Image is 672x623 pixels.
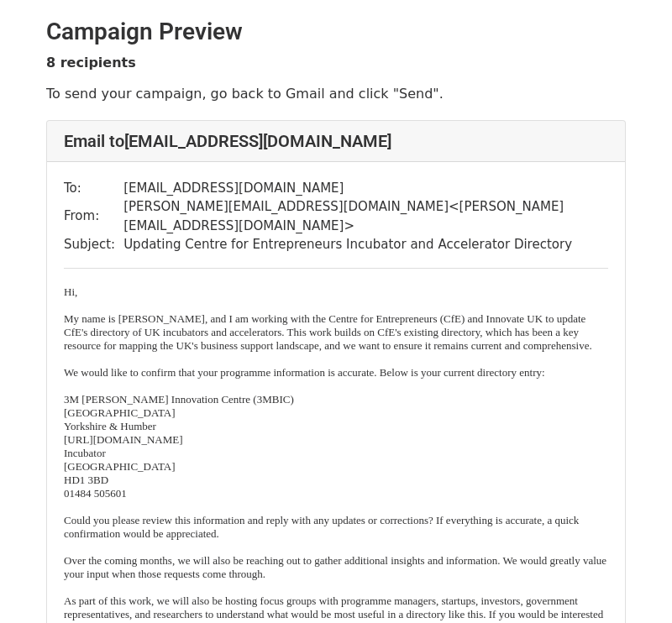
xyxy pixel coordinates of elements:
[46,18,626,46] h2: Campaign Preview
[64,312,608,353] p: My name is [PERSON_NAME], and I am working with the Centre for Entrepreneurs (CfE) and Innovate U...
[64,235,123,254] td: Subject:
[64,460,608,474] p: [GEOGRAPHIC_DATA]
[64,406,608,420] p: [GEOGRAPHIC_DATA]
[64,179,123,198] td: To:
[123,235,608,254] td: Updating Centre for Entrepreneurs Incubator and Accelerator Directory
[64,131,608,151] h4: Email to [EMAIL_ADDRESS][DOMAIN_NAME]
[123,197,608,235] td: [PERSON_NAME][EMAIL_ADDRESS][DOMAIN_NAME] < [PERSON_NAME][EMAIL_ADDRESS][DOMAIN_NAME] >
[64,420,608,433] p: Yorkshire & Humber
[64,433,608,447] p: [URL][DOMAIN_NAME]
[64,514,608,541] p: Could you please review this information and reply with any updates or corrections? If everything...
[64,447,608,460] p: Incubator
[46,85,626,102] p: To send your campaign, go back to Gmail and click "Send".
[64,474,608,487] p: HD1 3BD
[64,366,608,380] p: We would like to confirm that your programme information is accurate. Below is your current direc...
[64,285,608,299] p: Hi,
[64,487,608,500] p: 01484 505601
[46,55,136,71] strong: 8 recipients
[64,393,608,406] p: 3M [PERSON_NAME] Innovation Centre (3MBIC)
[64,197,123,235] td: From:
[64,554,608,581] p: Over the coming months, we will also be reaching out to gather additional insights and informatio...
[123,179,608,198] td: [EMAIL_ADDRESS][DOMAIN_NAME]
